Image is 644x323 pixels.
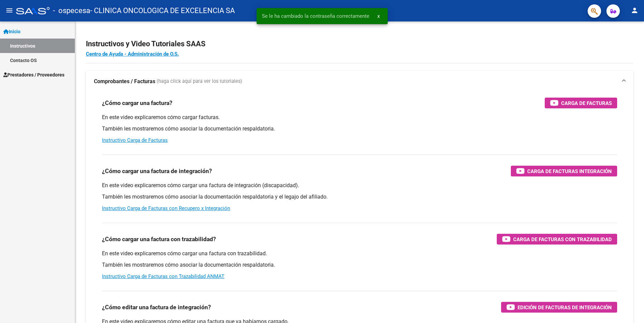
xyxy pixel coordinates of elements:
span: - CLINICA ONCOLOGICA DE EXCELENCIA SA [90,3,235,18]
a: Instructivo Carga de Facturas con Trazabilidad ANMAT [102,273,224,279]
button: Carga de Facturas Integración [511,166,617,176]
a: Instructivo Carga de Facturas con Recupero x Integración [102,205,230,211]
button: x [372,10,385,22]
p: En este video explicaremos cómo cargar una factura con trazabilidad. [102,250,617,257]
p: También les mostraremos cómo asociar la documentación respaldatoria. [102,261,617,269]
p: También les mostraremos cómo asociar la documentación respaldatoria y el legajo del afiliado. [102,193,617,201]
span: (haga click aquí para ver los tutoriales) [157,78,242,85]
a: Centro de Ayuda - Administración de O.S. [86,51,179,57]
mat-icon: person [631,6,639,14]
iframe: Intercom live chat [621,300,637,316]
span: - ospecesa [53,3,90,18]
span: Carga de Facturas [561,99,612,107]
span: Inicio [3,28,20,35]
p: En este video explicaremos cómo cargar una factura de integración (discapacidad). [102,182,617,189]
p: En este video explicaremos cómo cargar facturas. [102,114,617,121]
a: Instructivo Carga de Facturas [102,137,168,143]
h3: ¿Cómo cargar una factura de integración? [102,166,212,176]
h3: ¿Cómo editar una factura de integración? [102,303,211,312]
span: x [377,13,380,19]
span: Carga de Facturas con Trazabilidad [513,235,612,244]
p: También les mostraremos cómo asociar la documentación respaldatoria. [102,125,617,132]
button: Edición de Facturas de integración [501,302,617,313]
h2: Instructivos y Video Tutoriales SAAS [86,38,633,50]
span: Prestadores / Proveedores [3,71,64,78]
h3: ¿Cómo cargar una factura con trazabilidad? [102,234,216,244]
span: Edición de Facturas de integración [518,303,612,312]
h3: ¿Cómo cargar una factura? [102,98,172,108]
button: Carga de Facturas [545,98,617,108]
span: Carga de Facturas Integración [527,167,612,175]
mat-expansion-panel-header: Comprobantes / Facturas (haga click aquí para ver los tutoriales) [86,71,633,92]
span: Se le ha cambiado la contraseña correctamente [262,13,369,19]
mat-icon: menu [5,6,13,14]
button: Carga de Facturas con Trazabilidad [497,234,617,245]
strong: Comprobantes / Facturas [94,78,155,85]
